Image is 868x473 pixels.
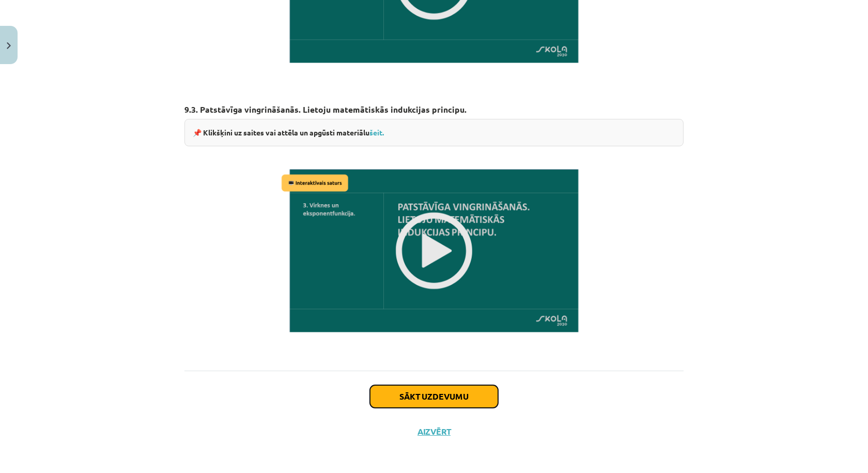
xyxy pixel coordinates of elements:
[369,128,384,137] a: šeit.
[414,426,454,437] button: Aizvērt
[184,104,467,115] strong: 9.3. Patstāvīga vingrināšanās. Lietoju matemātiskās indukcijas principu.
[193,128,384,137] strong: 📌 Klikšķini uz saites vai attēla un apgūsti materiālu
[370,385,498,408] button: Sākt uzdevumu
[7,42,11,49] img: icon-close-lesson-0947bae3869378f0d4975bcd49f059093ad1ed9edebbc8119c70593378902aed.svg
